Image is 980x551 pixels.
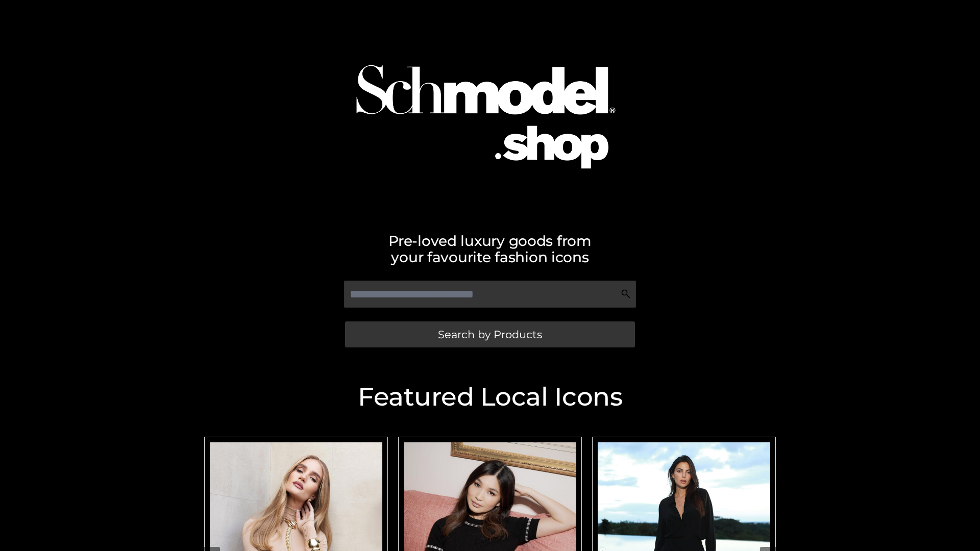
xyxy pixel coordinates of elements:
h2: Featured Local Icons​ [199,384,781,410]
img: Search Icon [621,289,631,299]
a: Search by Products [345,321,635,347]
span: Search by Products [438,329,542,340]
h2: Pre-loved luxury goods from your favourite fashion icons [199,233,781,265]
